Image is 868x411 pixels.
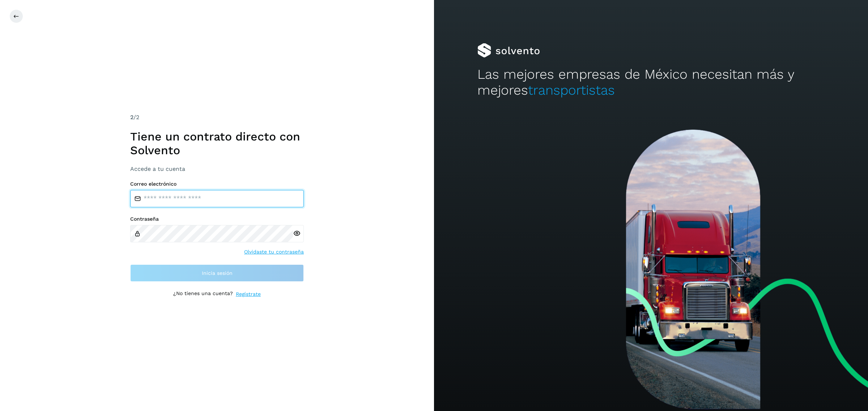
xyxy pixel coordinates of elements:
a: Regístrate [236,290,261,298]
h3: Accede a tu cuenta [130,165,304,172]
button: Inicia sesión [130,264,304,282]
label: Correo electrónico [130,181,304,187]
h2: Las mejores empresas de México necesitan más y mejores [477,66,825,99]
p: ¿No tienes una cuenta? [173,290,233,298]
div: /2 [130,113,304,122]
span: transportistas [528,82,615,98]
span: 2 [130,114,133,121]
label: Contraseña [130,216,304,222]
a: Olvidaste tu contraseña [244,248,304,256]
h1: Tiene un contrato directo con Solvento [130,130,304,157]
span: Inicia sesión [202,271,233,276]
